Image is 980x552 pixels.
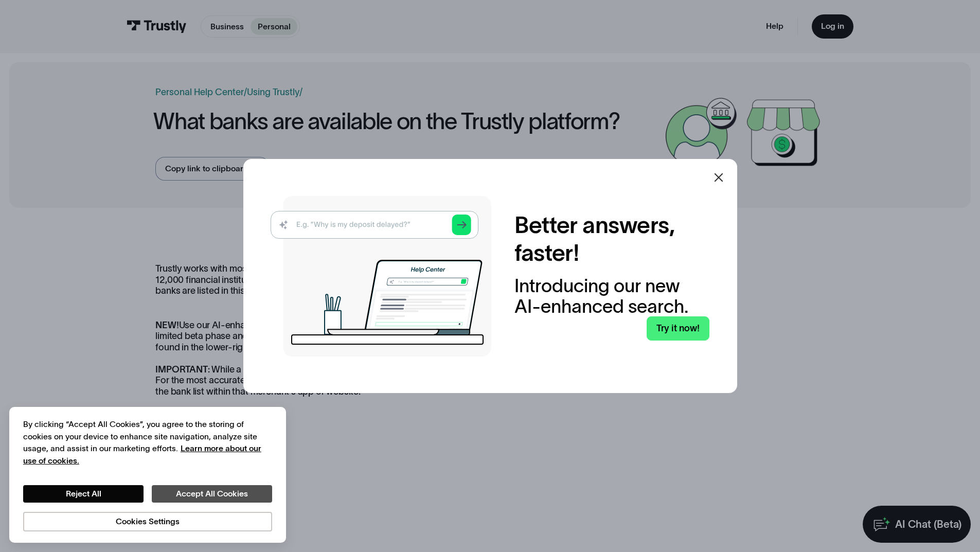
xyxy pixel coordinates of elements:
[23,512,272,531] button: Cookies Settings
[9,407,286,543] div: Cookie banner
[152,485,272,503] button: Accept All Cookies
[23,418,272,467] div: By clicking “Accept All Cookies”, you agree to the storing of cookies on your device to enhance s...
[647,316,709,341] a: Try it now!
[514,211,709,267] h2: Better answers, faster!
[514,276,709,316] div: Introducing our new AI-enhanced search.
[23,485,144,503] button: Reject All
[23,418,272,531] div: Privacy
